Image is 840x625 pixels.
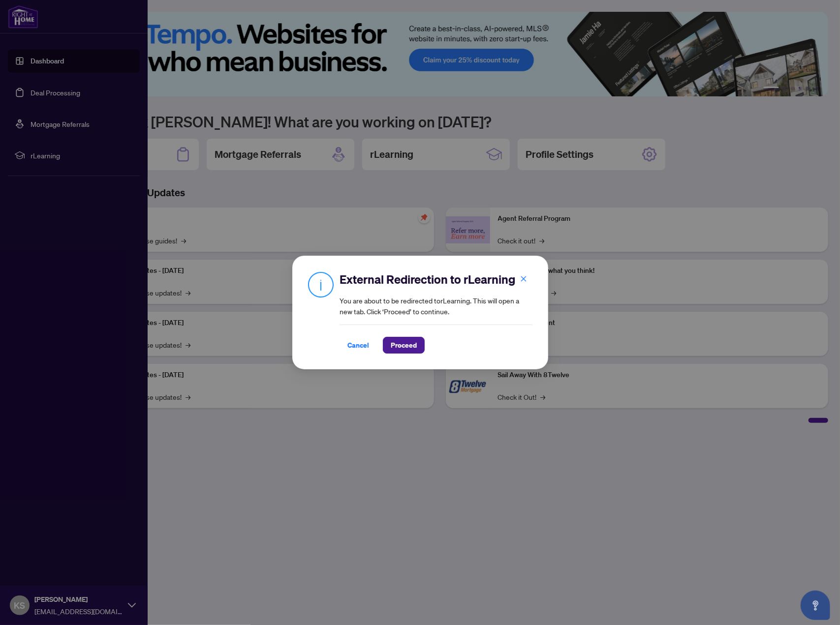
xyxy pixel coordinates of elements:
div: You are about to be redirected to rLearning . This will open a new tab. Click ‘Proceed’ to continue. [340,271,532,354]
span: close [520,275,527,282]
button: Open asap [801,591,830,620]
button: Cancel [340,337,377,354]
button: Proceed [383,337,425,354]
h2: External Redirection to rLearning [340,271,532,287]
img: Info Icon [308,271,334,298]
span: Cancel [347,337,369,353]
span: Proceed [391,337,417,353]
